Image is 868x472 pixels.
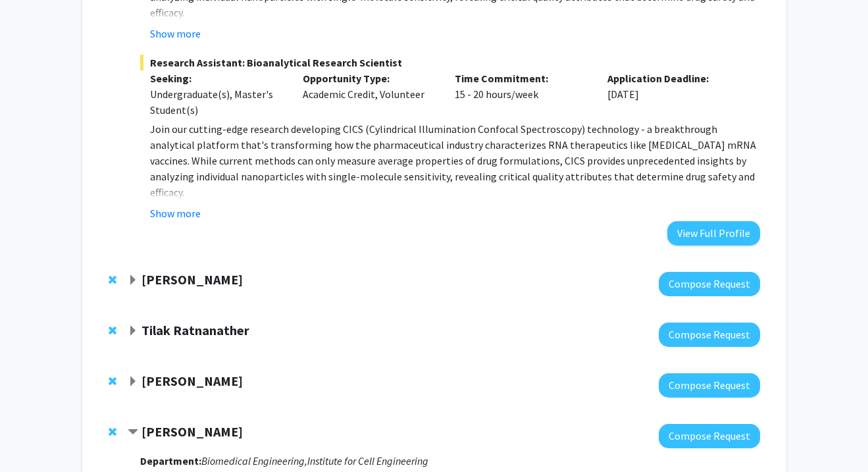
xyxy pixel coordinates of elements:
button: Compose Request to Michael Beer [659,373,760,398]
span: Contract Patrick Cahan Bookmark [128,427,138,438]
p: Application Deadline: [607,70,740,86]
strong: [PERSON_NAME] [141,271,243,288]
iframe: Chat [10,413,56,462]
i: Biomedical Engineering, [201,454,307,467]
strong: Department: [140,454,201,467]
span: Remove Michael Beer from bookmarks [109,376,116,386]
span: Remove Raj Mukherjee from bookmarks [109,275,116,285]
button: View Full Profile [667,221,760,246]
div: [DATE] [598,70,750,118]
p: Seeking: [150,70,283,86]
p: Opportunity Type: [303,70,436,86]
i: Institute for Cell Engineering [307,454,428,467]
button: Compose Request to Patrick Cahan [659,424,760,448]
p: Join our cutting-edge research developing CICS (Cylindrical Illumination Confocal Spectroscopy) t... [150,121,759,200]
div: 15 - 20 hours/week [445,70,598,118]
span: Expand Raj Mukherjee Bookmark [128,275,138,286]
span: Remove Tilak Ratnanather from bookmarks [109,325,116,336]
div: Undergraduate(s), Master's Student(s) [150,86,283,118]
button: Show more [150,26,201,41]
strong: [PERSON_NAME] [141,423,243,440]
strong: Tilak Ratnanather [141,322,249,338]
button: Compose Request to Tilak Ratnanather [659,323,760,347]
button: Compose Request to Raj Mukherjee [659,272,760,296]
div: Academic Credit, Volunteer [293,70,446,118]
button: Show more [150,205,201,221]
span: Expand Tilak Ratnanather Bookmark [128,326,138,336]
span: Expand Michael Beer Bookmark [128,377,138,387]
strong: [PERSON_NAME] [141,373,243,389]
p: Time Commitment: [455,70,588,86]
span: Research Assistant: Bioanalytical Research Scientist [140,55,759,70]
span: Remove Patrick Cahan from bookmarks [109,427,116,437]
